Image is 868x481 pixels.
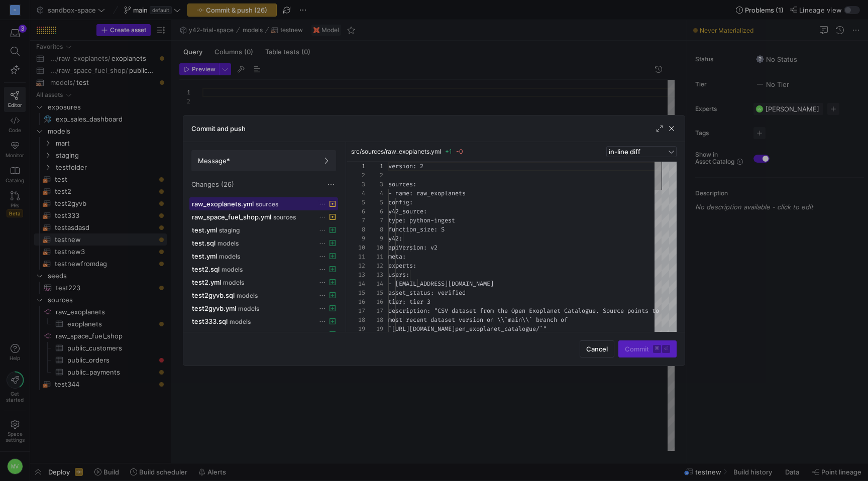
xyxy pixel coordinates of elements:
[456,148,463,155] span: -0
[189,263,338,276] button: test2.sqlmodels
[365,252,383,261] div: 11
[192,239,215,247] span: test.sql
[347,225,365,234] div: 8
[192,213,271,221] span: raw_space_fuel_shop.yml
[192,291,235,299] span: test2gyvb.sql
[347,180,365,189] div: 3
[365,297,383,306] div: 16
[198,157,230,165] span: Message*
[192,330,229,338] span: test333.yml
[388,298,430,306] span: tier: tier 3
[365,315,383,324] div: 18
[365,216,383,225] div: 7
[388,253,406,261] span: meta:
[365,243,383,252] div: 10
[347,252,365,261] div: 11
[388,234,402,243] span: y42:
[388,162,423,170] span: version: 2
[189,315,338,328] button: test333.sqlmodels
[189,236,338,250] button: test.sqlmodels
[347,162,365,171] div: 1
[586,345,608,353] span: Cancel
[388,262,416,270] span: experts:
[347,324,365,333] div: 19
[256,201,278,208] span: sources
[388,207,427,215] span: y42_source:
[189,250,338,263] button: test.ymlmodels
[365,270,383,279] div: 13
[222,266,243,273] span: models
[388,316,543,324] span: most recent dataset version on \\`main\\` br
[609,148,640,156] span: in-line diff
[191,150,336,171] button: Message*
[347,270,365,279] div: 13
[550,307,659,315] span: net Catalogue. Source points to
[230,318,251,325] span: models
[347,261,365,270] div: 12
[347,306,365,315] div: 17
[347,243,365,252] div: 10
[231,331,252,338] span: models
[365,207,383,216] div: 6
[365,288,383,297] div: 15
[365,234,383,243] div: 9
[388,307,550,315] span: description: "CSV dataset from the Open Exopla
[365,180,383,189] div: 3
[365,189,383,198] div: 4
[223,279,244,286] span: models
[347,216,365,225] div: 7
[219,227,240,234] span: staging
[192,265,220,273] span: test2.sql
[273,214,296,221] span: sources
[347,288,365,297] div: 15
[189,276,338,289] button: test2.ymlmodels
[388,225,445,233] span: function_size: S
[388,189,466,197] span: - name: raw_exoplanets
[192,252,217,260] span: test.yml
[189,210,338,223] button: raw_space_fuel_shop.ymlsources
[580,340,614,357] button: Cancel
[543,316,568,324] span: anch of
[189,197,338,210] button: raw_exoplanets.ymlsources
[388,280,494,288] span: - [EMAIL_ADDRESS][DOMAIN_NAME]
[192,226,217,234] span: test.yml
[388,325,455,333] span: `[URL][DOMAIN_NAME]
[192,200,254,208] span: raw_exoplanets.yml
[192,304,236,312] span: test2gyvb.yml
[347,315,365,324] div: 18
[388,244,438,252] span: apiVersion: v2
[365,162,383,171] div: 1
[388,271,409,279] span: users:
[351,148,441,155] span: src/sources/raw_exoplanets.yml
[219,253,240,260] span: models
[347,198,365,207] div: 5
[189,289,338,302] button: test2gyvb.sqlmodels
[237,292,258,299] span: models
[388,289,466,297] span: asset_status: verified
[191,125,246,133] h3: Commit and push
[189,302,338,315] button: test2gyvb.ymlmodels
[388,198,413,206] span: config:
[445,148,452,155] span: +1
[347,297,365,306] div: 16
[455,325,547,333] span: pen_exoplanet_catalogue/`"
[365,171,383,180] div: 2
[365,324,383,333] div: 19
[388,216,455,224] span: type: python-ingest
[238,305,259,312] span: models
[365,279,383,288] div: 14
[365,198,383,207] div: 5
[347,207,365,216] div: 6
[347,279,365,288] div: 14
[365,225,383,234] div: 8
[388,180,416,188] span: sources:
[192,317,228,325] span: test333.sql
[218,240,239,247] span: models
[191,180,234,188] span: Changes (26)
[189,328,338,341] button: test333.ymlmodels
[347,189,365,198] div: 4
[365,306,383,315] div: 17
[347,234,365,243] div: 9
[365,261,383,270] div: 12
[192,278,221,286] span: test2.yml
